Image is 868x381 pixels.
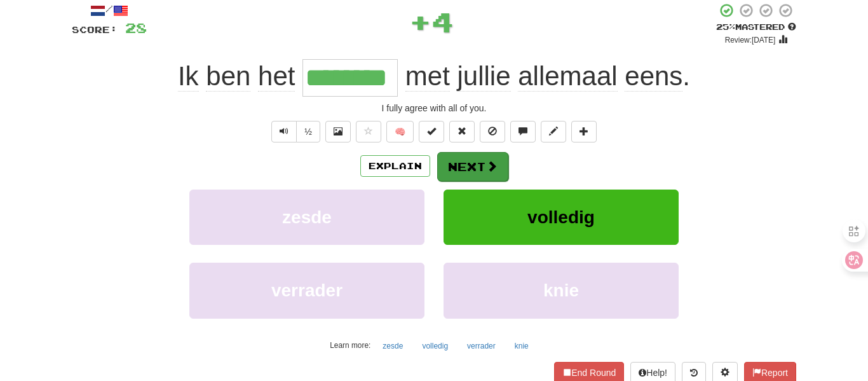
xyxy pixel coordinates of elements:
small: Learn more: [330,341,370,350]
button: Next [437,152,508,181]
button: 🧠 [386,121,414,142]
div: / [72,3,147,18]
button: Ignore sentence (alt+i) [480,121,505,142]
button: knie [508,336,536,356]
button: Discuss sentence (alt+u) [510,121,536,142]
span: knie [543,281,579,300]
button: volledig [444,190,679,245]
button: verrader [189,263,424,318]
span: 28 [125,20,147,36]
span: zesde [282,207,332,227]
div: Mastered [716,22,796,33]
button: Reset to 0% Mastered (alt+r) [449,121,475,142]
button: volledig [415,336,455,356]
button: Add to collection (alt+a) [571,121,597,142]
span: 4 [431,6,454,38]
button: zesde [376,336,410,356]
span: eens [625,61,682,92]
button: Favorite sentence (alt+f) [356,121,381,142]
button: verrader [460,336,503,356]
span: . [398,61,690,92]
span: 25 % [716,22,735,32]
span: Score: [72,24,118,35]
span: ben [206,61,250,92]
button: Set this sentence to 100% Mastered (alt+m) [419,121,444,142]
button: Show image (alt+x) [325,121,351,142]
button: Play sentence audio (ctl+space) [271,121,297,142]
div: Text-to-speech controls [269,121,320,142]
small: Review: [DATE] [725,36,776,45]
button: ½ [296,121,320,142]
span: verrader [271,281,342,300]
button: Explain [360,155,430,177]
span: allemaal [518,61,617,92]
div: I fully agree with all of you. [72,102,796,114]
span: volledig [527,207,595,227]
span: het [258,61,295,92]
span: jullie [457,61,510,92]
button: Edit sentence (alt+d) [541,121,566,142]
button: knie [444,263,679,318]
button: zesde [189,190,424,245]
span: Ik [178,61,199,92]
span: met [405,61,450,92]
span: + [409,3,431,41]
